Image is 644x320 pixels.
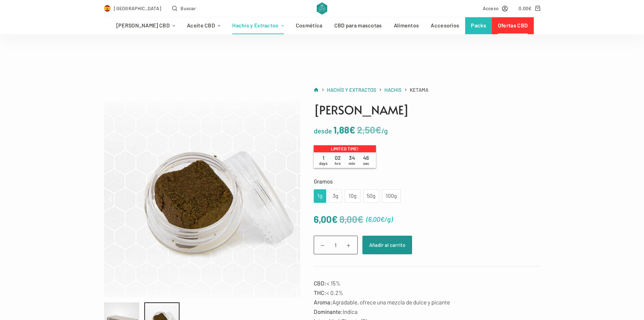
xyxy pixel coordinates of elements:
span: hrs [335,161,341,166]
span: 46 [359,154,373,166]
nav: Menú de cabecera [110,17,533,34]
bdi: 6,00 [314,213,338,225]
a: Carro de compra [519,4,540,12]
p: Limited time! [314,145,376,153]
img: hashish-ketama-box [104,101,300,297]
span: ( ) [366,214,393,225]
a: Select Country [104,4,162,12]
bdi: 1,88 [333,124,355,135]
div: 50g [367,192,375,200]
bdi: 8,00 [339,213,363,225]
label: Gramos [314,176,540,186]
a: Packs [465,17,492,34]
a: Hachis [384,86,402,94]
span: Ketama [410,86,428,94]
span: 1 [316,154,331,166]
span: € [380,215,384,223]
span: /g [381,127,388,135]
a: Cosmética [290,17,328,34]
a: Acceso [483,4,508,12]
a: Hachís y Extractos [226,17,290,34]
button: Abrir formulario de búsqueda [172,4,196,12]
input: Cantidad de productos [314,236,358,254]
span: € [357,213,363,225]
a: [PERSON_NAME] CBD [110,17,181,34]
strong: THC: [314,289,326,296]
span: Hachis [384,87,402,93]
span: days [319,161,328,166]
a: Aceite CBD [181,17,226,34]
bdi: 6,00 [368,215,384,223]
bdi: 0,00 [519,5,532,11]
img: CBD Alchemy [317,2,327,15]
span: desde [314,127,332,135]
span: Acceso [483,4,499,12]
bdi: 2,50 [357,124,381,135]
h1: [PERSON_NAME] [314,101,540,119]
strong: CBD: [314,280,327,286]
a: CBD para mascotas [328,17,388,34]
a: Hachís y Extractos [327,86,376,94]
span: [GEOGRAPHIC_DATA] [114,4,161,12]
a: Accesorios [425,17,465,34]
div: 10g [349,192,356,200]
span: € [349,124,355,135]
div: 3g [333,192,338,200]
button: Añadir al carrito [362,236,412,254]
span: 02 [331,154,345,166]
span: min [349,161,355,166]
span: Hachís y Extractos [327,87,376,93]
span: € [528,5,531,11]
span: € [375,124,381,135]
a: Alimentos [388,17,425,34]
div: 100g [386,192,397,200]
div: 1g [318,192,322,200]
span: € [332,213,338,225]
a: Ofertas CBD [492,17,533,34]
strong: Dominante: [314,308,343,315]
strong: Aroma: [314,299,332,305]
span: /g [384,215,391,223]
span: 34 [345,154,359,166]
span: Buscar [181,4,196,12]
img: ES Flag [104,5,111,12]
span: sec [363,161,369,166]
